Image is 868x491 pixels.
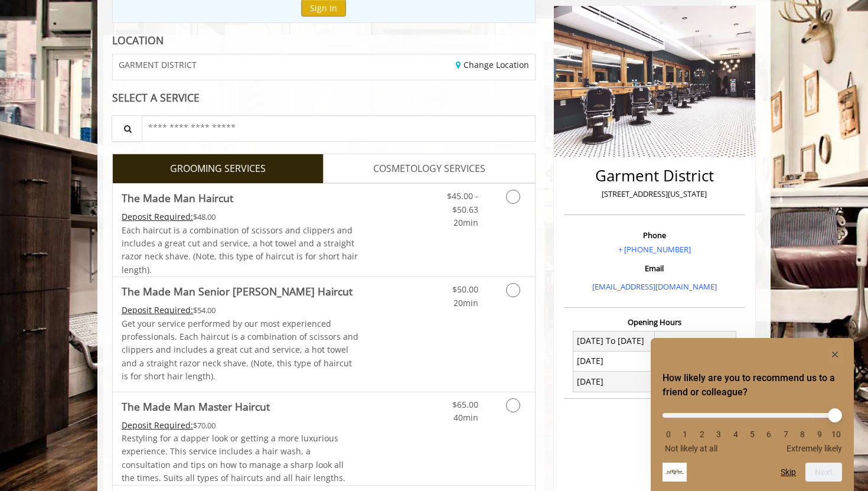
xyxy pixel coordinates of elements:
p: Get your service performed by our most experienced professionals. Each haircut is a combination o... [122,317,359,383]
li: 10 [830,430,842,439]
li: 0 [663,430,674,439]
span: This service needs some Advance to be paid before we block your appointment [122,304,193,316]
button: Next question [805,463,842,482]
li: 1 [679,430,691,439]
span: 20min [453,217,478,228]
h2: Garment District [567,167,742,184]
td: 8 A.M - 8 P.M [654,331,736,351]
li: 6 [763,430,775,439]
td: [DATE] To [DATE] [573,331,655,351]
li: 9 [814,430,825,439]
span: COSMETOLOGY SERVICES [373,161,485,177]
b: LOCATION [112,33,164,47]
span: This service needs some Advance to be paid before we block your appointment [122,211,193,222]
span: Each haircut is a combination of scissors and clippers and includes a great cut and service, a ho... [122,225,358,275]
h3: Email [567,264,742,272]
span: $50.00 [452,284,478,295]
b: The Made Man Master Haircut [122,398,270,415]
div: $70.00 [122,419,359,432]
span: GARMENT DISTRICT [119,60,197,69]
a: Change Location [456,59,529,70]
a: + [PHONE_NUMBER] [618,244,691,255]
h3: Phone [567,231,742,239]
h2: How likely are you to recommend us to a friend or colleague? Select an option from 0 to 10, with ... [663,371,842,399]
div: How likely are you to recommend us to a friend or colleague? Select an option from 0 to 10, with ... [663,404,842,453]
li: 8 [797,430,808,439]
p: [STREET_ADDRESS][US_STATE] [567,188,742,200]
b: The Made Man Haircut [122,190,233,206]
button: Hide survey [828,347,842,362]
span: Not likely at all [665,444,717,453]
li: 5 [746,430,758,439]
li: 3 [713,430,725,439]
span: This service needs some Advance to be paid before we block your appointment [122,420,193,431]
div: $54.00 [122,304,359,317]
li: 7 [780,430,792,439]
div: $48.00 [122,210,359,223]
a: [EMAIL_ADDRESS][DOMAIN_NAME] [592,281,717,292]
div: SELECT A SERVICE [112,92,536,103]
span: $65.00 [452,399,478,410]
span: Restyling for a dapper look or getting a more luxurious experience. This service includes a hair ... [122,433,345,483]
span: 40min [453,412,478,423]
td: [DATE] [573,351,655,371]
span: GROOMING SERVICES [170,161,266,177]
span: Extremely likely [787,444,842,453]
div: How likely are you to recommend us to a friend or colleague? Select an option from 0 to 10, with ... [663,347,842,482]
button: Service Search [112,115,142,142]
li: 4 [730,430,742,439]
span: $45.00 - $50.63 [447,190,478,214]
button: Skip [781,467,796,477]
li: 2 [696,430,708,439]
b: The Made Man Senior [PERSON_NAME] Haircut [122,283,353,300]
td: [DATE] [573,372,655,392]
h3: Opening Hours [564,318,745,326]
span: 20min [453,297,478,308]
